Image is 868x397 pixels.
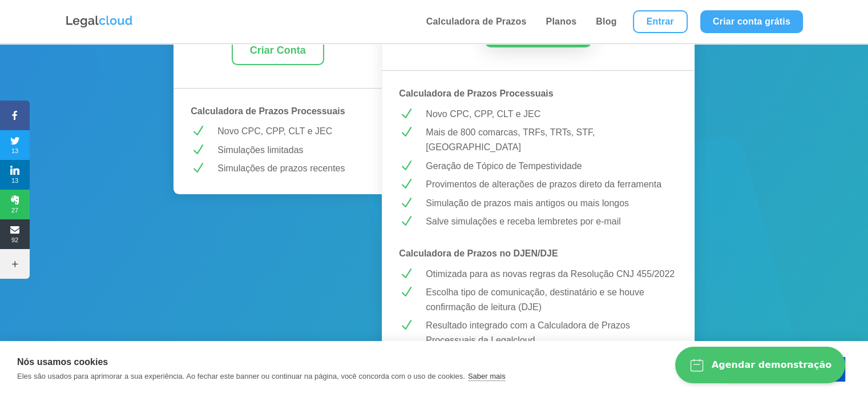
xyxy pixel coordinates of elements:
[633,10,688,33] a: Entrar
[191,143,205,157] span: N
[426,177,677,192] p: Provimentos de alterações de prazos direto da ferramenta
[191,106,345,116] strong: Calculadora de Prazos Processuais
[399,159,413,173] span: N
[399,267,413,281] span: N
[426,159,677,174] p: Geração de Tópico de Tempestividade
[468,372,506,381] a: Saber mais
[232,36,324,65] a: Criar Conta
[426,285,677,314] p: Escolha tipo de comunicação, destinatário e se houve confirmação de leitura (DJE)
[399,285,413,299] span: N
[217,161,365,176] p: Simulações de prazos recentes
[17,357,108,367] strong: Nós usamos cookies
[217,143,365,158] p: Simulações limitadas
[426,125,677,154] p: Mais de 800 comarcas, TRFs, TRTs, STF, [GEOGRAPHIC_DATA]
[399,318,413,332] span: N
[426,318,677,347] div: Resultado integrado com a Calculadora de Prazos Processuais da Legalcloud
[426,107,677,122] p: Novo CPC, CPP, CLT e JEC
[65,14,134,29] img: Logo da Legalcloud
[426,267,677,282] p: Otimizada para as novas regras da Resolução CNJ 455/2022
[191,124,205,138] span: N
[399,248,558,258] strong: Calculadora de Prazos no DJEN/DJE
[426,196,677,211] p: Simulação de prazos mais antigos ou mais longos
[399,196,413,210] span: N
[399,89,553,98] strong: Calculadora de Prazos Processuais
[399,177,413,191] span: N
[191,161,205,175] span: N
[17,372,465,380] p: Eles são usados para aprimorar a sua experiência. Ao fechar este banner ou continuar na página, v...
[426,214,677,229] p: Salve simulações e receba lembretes por e-mail
[700,10,803,33] a: Criar conta grátis
[399,107,413,121] span: N
[217,124,365,139] p: Novo CPC, CPP, CLT e JEC
[399,214,413,228] span: N
[399,125,413,139] span: N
